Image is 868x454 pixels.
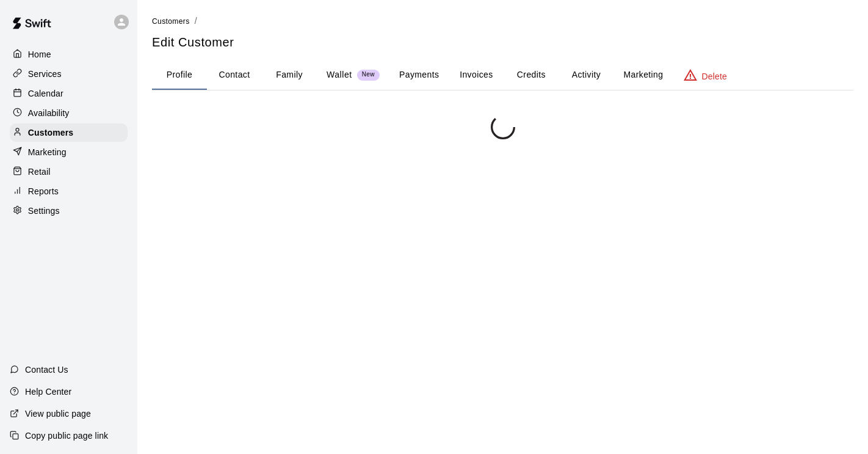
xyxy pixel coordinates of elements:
a: Customers [10,123,128,142]
p: Retail [28,166,51,178]
p: Home [28,48,51,60]
p: Calendar [28,87,63,100]
a: Services [10,65,128,83]
a: Home [10,45,128,64]
p: Contact Us [25,364,68,376]
button: Activity [559,60,613,90]
button: Profile [152,60,207,90]
p: Wallet [327,68,352,81]
h5: Edit Customer [152,34,853,51]
div: basic tabs example [152,60,853,90]
a: Availability [10,104,128,122]
p: Marketing [28,146,67,158]
button: Contact [207,60,262,90]
p: Availability [28,107,70,119]
p: Customers [28,126,73,139]
a: Settings [10,202,128,220]
p: Help Center [25,386,71,398]
a: Customers [152,16,190,26]
p: Settings [28,205,60,217]
p: View public page [25,408,91,420]
button: Marketing [613,60,673,90]
p: Services [28,68,62,80]
p: Reports [28,185,59,197]
span: Customers [152,17,190,26]
button: Payments [389,60,449,90]
li: / [195,15,197,27]
a: Retail [10,163,128,181]
a: Reports [10,182,128,200]
nav: breadcrumb [152,15,853,28]
a: Marketing [10,143,128,161]
p: Copy public page link [25,430,108,442]
p: Delete [702,70,727,82]
span: New [357,71,380,79]
button: Invoices [449,60,504,90]
button: Family [262,60,317,90]
button: Credits [504,60,559,90]
a: Calendar [10,84,128,103]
